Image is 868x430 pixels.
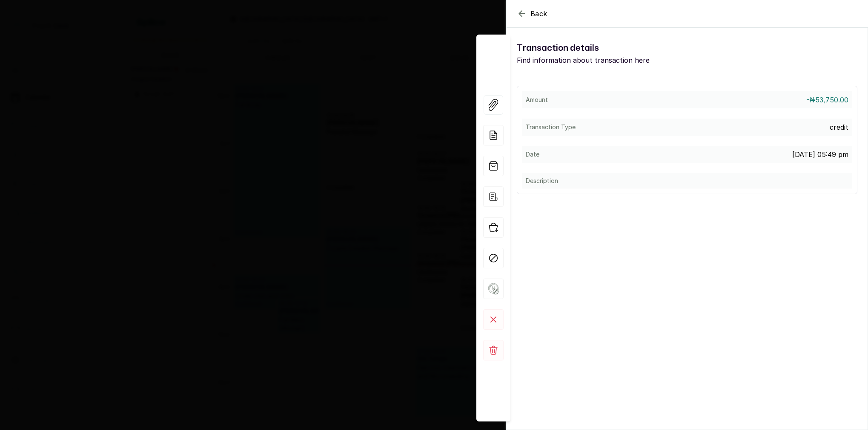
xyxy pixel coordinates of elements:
h1: Transaction details [517,41,650,55]
p: credit [830,122,848,132]
p: Find information about transaction here [517,55,650,65]
p: - ₦53,750.00 [806,95,848,105]
p: [DATE] 05:49 pm [792,149,848,160]
p: Description [526,177,558,185]
span: Back [530,9,547,19]
p: Date [526,150,539,159]
button: Back [517,9,547,19]
p: Transaction Type [526,123,576,131]
p: Amount [526,96,548,104]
